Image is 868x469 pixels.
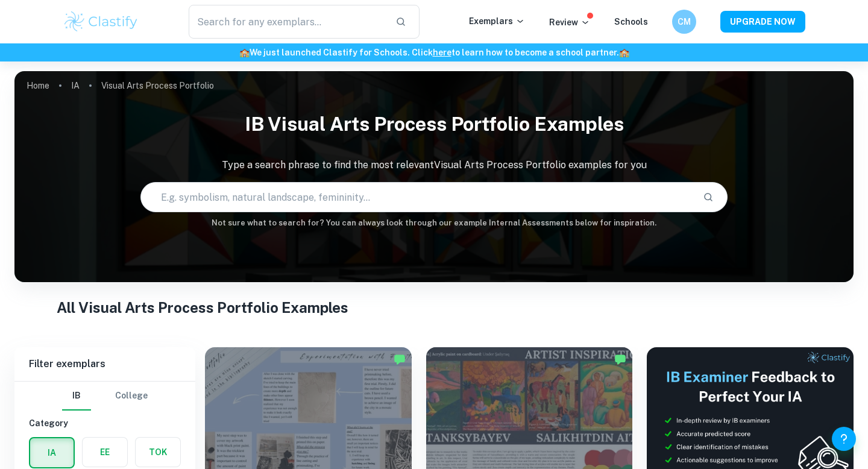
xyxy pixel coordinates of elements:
h1: All Visual Arts Process Portfolio Examples [57,297,812,318]
img: Marked [614,353,626,365]
p: Review [549,16,590,29]
button: Search [698,187,719,207]
input: Search for any exemplars... [189,5,386,39]
input: E.g. symbolism, natural landscape, femininity... [141,180,693,214]
button: Help and Feedback [832,427,856,451]
button: UPGRADE NOW [720,11,805,33]
a: here [433,48,451,57]
span: 🏫 [619,48,629,57]
button: EE [83,438,127,467]
div: Filter type choice [62,382,148,411]
button: IB [62,382,91,411]
button: IA [30,438,74,467]
h1: IB Visual Arts Process Portfolio examples [14,105,854,143]
span: 🏫 [239,48,250,57]
a: Schools [614,17,648,27]
img: Clastify logo [63,10,139,34]
img: Marked [394,353,406,365]
h6: Not sure what to search for? You can always look through our example Internal Assessments below f... [14,217,854,229]
p: Visual Arts Process Portfolio [101,79,214,92]
button: College [115,382,148,411]
p: Exemplars [469,14,525,28]
h6: We just launched Clastify for Schools. Click to learn how to become a school partner. [2,46,866,59]
button: CM [672,10,696,34]
h6: Filter exemplars [14,347,195,381]
a: IA [71,77,80,94]
a: Home [27,77,49,94]
h6: Category [29,417,181,430]
button: TOK [136,438,180,467]
h6: CM [678,15,691,28]
p: Type a search phrase to find the most relevant Visual Arts Process Portfolio examples for you [14,158,854,172]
